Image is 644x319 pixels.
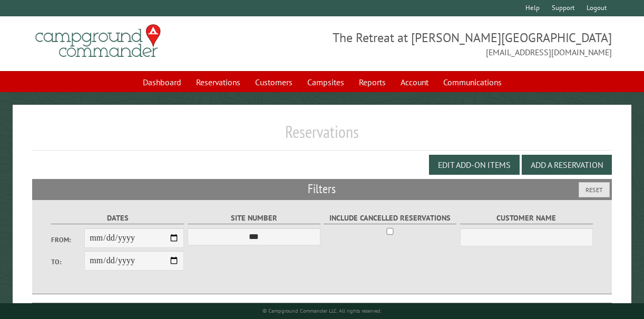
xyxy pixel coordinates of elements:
small: © Campground Commander LLC. All rights reserved. [262,307,382,314]
a: Customers [249,72,299,92]
label: Dates [51,212,184,224]
h1: Reservations [32,122,612,151]
a: Communications [437,72,508,92]
h2: Filters [32,179,612,199]
a: Dashboard [136,72,188,92]
label: To: [51,257,84,267]
a: Reports [353,72,392,92]
label: Customer Name [460,212,593,224]
a: Account [394,72,435,92]
label: Include Cancelled Reservations [324,212,456,224]
button: Reset [579,182,610,197]
label: From: [51,235,84,245]
label: Site Number [188,212,320,224]
button: Edit Add-on Items [429,155,520,175]
img: Campground Commander [32,21,164,62]
span: The Retreat at [PERSON_NAME][GEOGRAPHIC_DATA] [EMAIL_ADDRESS][DOMAIN_NAME] [322,29,612,58]
a: Campsites [301,72,350,92]
button: Add a Reservation [522,155,612,175]
a: Reservations [190,72,247,92]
